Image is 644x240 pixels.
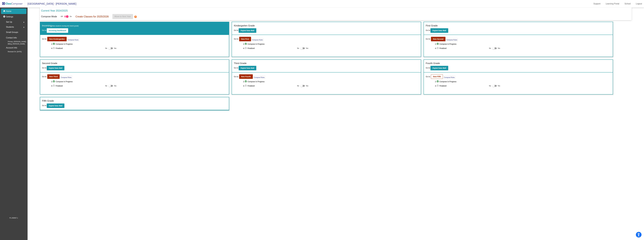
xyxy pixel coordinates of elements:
[53,47,56,50] mat-icon: check_circle
[241,67,254,69] b: Digital Data Wall
[42,29,47,31] span: Go to:
[435,43,611,46] span: 2. Compose In Progress
[42,67,47,69] span: Go to:
[49,76,58,78] b: New Third
[49,105,62,107] b: Digital Data Wall
[498,84,500,87] span: Yes
[42,99,54,103] label: Fifth Grade
[252,38,263,41] button: Compose Rules
[51,43,227,46] span: 2. Compose In Progress
[436,43,439,46] mat-icon: check_circle
[22,26,25,29] mat-icon: arrow_right
[430,28,448,33] button: Digital Data Wall
[4,43,25,45] span: Billing: [PERSON_NAME]
[243,43,419,46] span: 2. Compose In Progress
[234,75,239,78] span: Go to:
[47,66,64,70] button: Digital Data Wall
[53,80,56,83] mat-icon: check_circle
[134,15,137,18] mat-icon: help
[3,10,6,13] mat-icon: home
[430,66,448,70] button: Digital Data Wall
[6,15,13,18] p: Settings
[76,15,109,18] p: Create Classes for 2025/2026
[234,67,239,69] span: Go to:
[432,30,446,32] b: Digital Data Wall
[243,84,296,87] span: 4. Finalized
[591,2,602,6] a: Support
[443,76,455,79] button: Compose Rules
[239,66,256,70] button: Digital Data Wall
[6,46,17,50] p: Account Info
[105,85,107,87] span: No
[234,29,239,31] span: Go to:
[47,74,60,79] button: New Third
[498,47,500,50] span: Yes
[243,80,419,83] span: 2. Compose In Progress
[112,14,133,19] button: Move to Next Year
[436,84,439,87] mat-icon: check_circle
[622,2,633,6] a: School
[297,47,299,49] span: No
[47,103,64,108] button: Digital Data Wall
[234,24,255,28] label: Kindergarten Grade
[114,47,116,50] span: Yes
[239,37,251,41] button: New First
[6,10,11,13] p: Home
[426,67,430,69] span: Go to:
[6,25,14,29] span: Students
[49,38,65,40] b: New Kindergarden
[432,67,446,69] b: Digital Data Wall
[47,28,68,33] button: Incoming Dashboard
[431,74,443,79] button: New Fifth
[42,62,57,65] label: Second Grade
[241,76,251,78] b: New Fourth
[6,31,18,34] p: Small Groups
[435,84,488,87] span: 4. Finalized
[114,84,116,87] span: Yes
[47,37,67,41] button: New Kindergarden
[604,2,621,6] a: Learning Portal
[426,38,430,40] span: Go to:
[306,47,308,50] span: Yes
[51,84,104,87] span: 4. Finalized
[241,30,254,32] b: Digital Data Wall
[53,84,56,87] mat-icon: check_circle
[67,38,79,41] button: Compose Rules
[25,2,76,6] span: [GEOGRAPHIC_DATA] - [PERSON_NAME]
[426,24,438,28] label: First Grade
[42,38,47,40] span: Go to:
[245,80,248,83] mat-icon: check_circle
[241,38,249,40] b: New First
[446,38,458,41] button: Compose Rules
[4,41,26,43] span: Primary: [PERSON_NAME]
[433,76,441,78] b: New Fifth
[49,30,66,32] b: Incoming Dashboard
[253,76,265,79] button: Compose Rules
[51,80,227,83] span: 2. Compose In Progress
[489,47,491,49] span: No
[52,25,79,27] span: (New students moving into lowest grade)
[239,28,256,33] button: Digital Data Wall
[6,20,12,24] span: Set Up
[3,15,6,18] mat-icon: settings
[435,80,611,83] span: 2. Compose In Progress
[61,15,63,18] span: Off
[22,21,25,24] mat-icon: arrow_right
[436,80,439,83] mat-icon: check_circle
[435,47,488,50] span: 4. Finalized
[489,85,491,87] span: No
[49,67,62,69] b: Digital Data Wall
[41,15,57,18] p: Compose Mode
[6,36,17,40] p: Contact Info
[105,47,107,49] span: No
[426,62,440,65] label: Fourth Grade
[431,37,445,41] button: New Second
[115,15,131,18] span: Move to Next Year
[51,47,104,50] span: 4. Finalized
[239,74,253,79] button: New Fourth
[245,47,248,50] mat-icon: check_circle
[234,62,246,65] label: Third Grade
[234,38,239,40] span: Go to:
[4,51,22,53] span: Renewal On: [DATE]
[245,84,248,87] mat-icon: check_circle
